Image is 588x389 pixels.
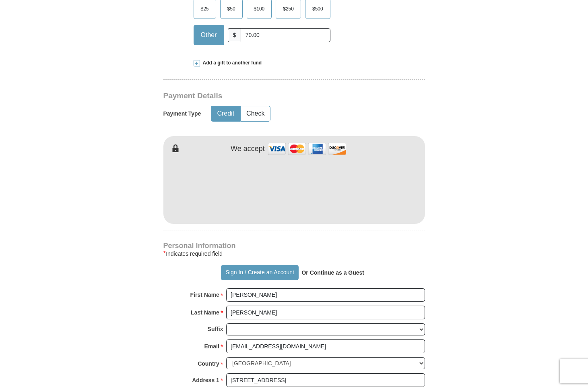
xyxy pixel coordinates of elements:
strong: First Name [190,289,219,300]
span: $250 [279,3,298,15]
strong: Last Name [191,307,219,318]
div: Indicates required field [163,249,425,259]
strong: Address 1 [192,375,219,386]
button: Credit [211,106,240,121]
h3: Payment Details [163,91,369,101]
span: $25 [197,3,213,15]
span: $500 [308,3,327,15]
strong: Suffix [208,323,223,335]
span: $100 [250,3,269,15]
strong: Or Continue as a Guest [301,269,364,276]
span: Other [197,29,221,41]
h4: We accept [231,145,265,153]
button: Sign In / Create an Account [221,265,299,280]
input: Other Amount [241,28,330,42]
strong: Email [204,341,219,352]
strong: Country [198,358,219,369]
span: $50 [223,3,239,15]
h5: Payment Type [163,110,201,117]
span: Add a gift to another fund [200,60,262,66]
img: credit cards accepted [267,140,347,157]
span: $ [228,28,241,42]
button: Check [241,106,270,121]
h4: Personal Information [163,242,425,249]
